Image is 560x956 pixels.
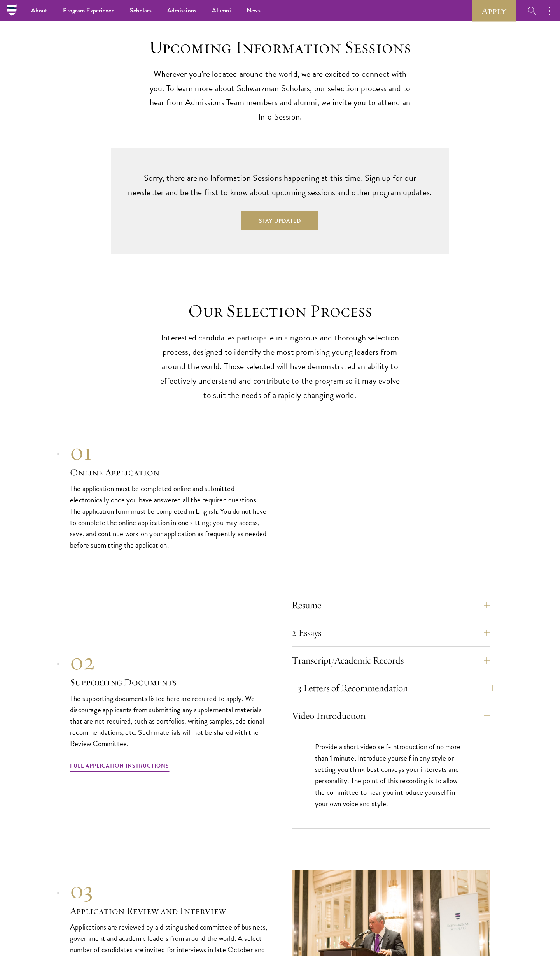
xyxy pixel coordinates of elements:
button: 3 Letters of Recommendation [297,679,496,697]
button: Resume [292,596,490,614]
p: Interested candidates participate in a rigorous and thorough selection process, designed to ident... [159,331,401,403]
h2: Upcoming Information Sessions [146,37,414,58]
p: Sorry, there are no Information Sessions happening at this time. Sign up for our newsletter and b... [126,171,434,200]
h3: Online Application [70,466,268,479]
h2: Our Selection Process [159,300,401,322]
button: Video Introduction [292,706,490,725]
p: The application must be completed online and submitted electronically once you have answered all ... [70,483,268,551]
div: 02 [70,648,268,676]
button: 2 Essays [292,623,490,642]
div: 03 [70,876,268,904]
p: Provide a short video self-introduction of no more than 1 minute. Introduce yourself in any style... [315,741,467,809]
h3: Application Review and Interview [70,904,268,917]
div: 01 [70,438,268,466]
p: The supporting documents listed here are required to apply. We discourage applicants from submitt... [70,693,268,749]
a: Full Application Instructions [70,761,169,773]
button: Transcript/Academic Records [292,651,490,670]
h3: Supporting Documents [70,676,268,689]
p: Wherever you’re located around the world, we are excited to connect with you. To learn more about... [146,67,414,125]
button: Stay Updated [241,211,318,230]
